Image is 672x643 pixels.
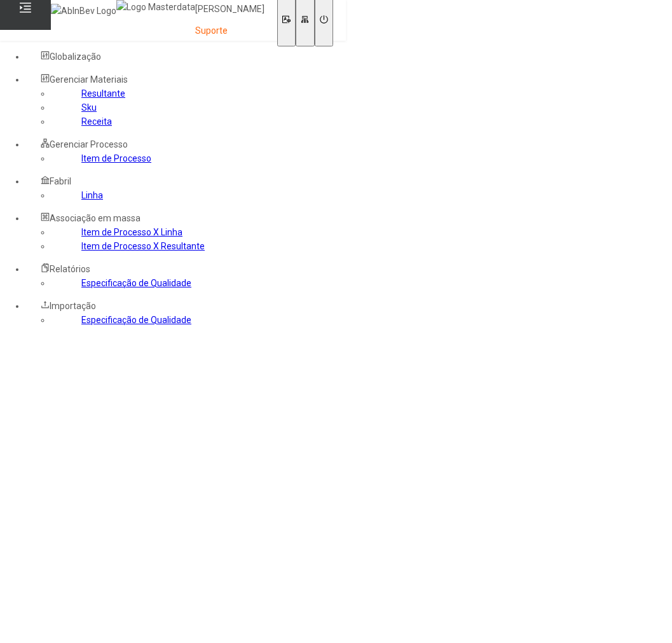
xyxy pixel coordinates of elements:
[195,25,264,38] p: Suporte
[81,190,103,200] a: Linha
[50,264,90,274] span: Relatórios
[81,278,191,288] a: Especificação de Qualidade
[81,102,97,113] a: Sku
[81,153,151,163] a: Item de Processo
[81,315,191,325] a: Especificação de Qualidade
[50,139,128,149] span: Gerenciar Processo
[195,3,264,16] p: [PERSON_NAME]
[50,52,101,62] span: Globalização
[50,301,96,311] span: Importação
[51,4,116,18] img: AbInBev Logo
[50,213,141,223] span: Associação em massa
[81,116,112,127] a: Receita
[50,176,71,186] span: Fabril
[81,241,205,251] a: Item de Processo X Resultante
[81,88,125,99] a: Resultante
[81,227,182,237] a: Item de Processo X Linha
[50,74,128,85] span: Gerenciar Materiais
